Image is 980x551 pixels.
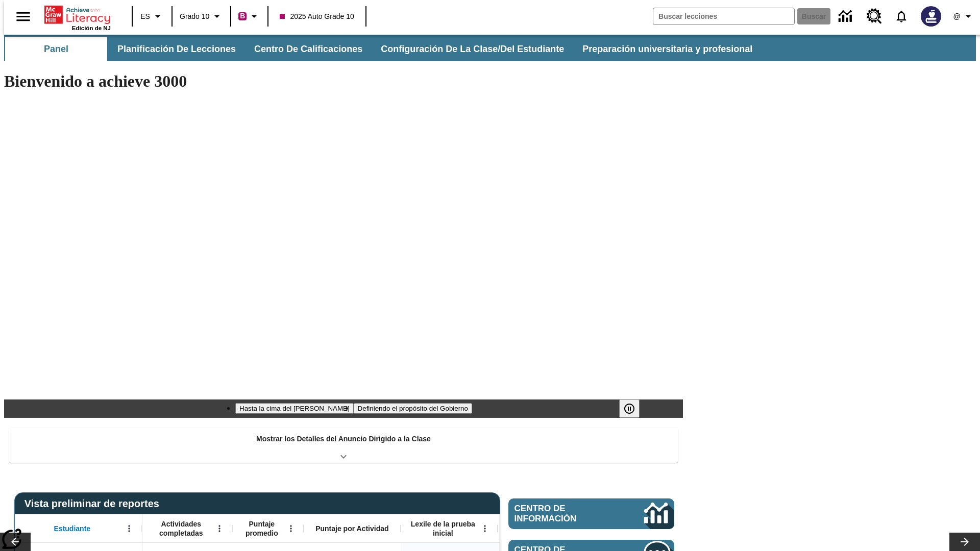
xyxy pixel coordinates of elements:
[24,498,164,510] span: Vista preliminar de reportes
[953,11,960,22] span: @
[234,7,264,26] button: Boost El color de la clase es rojo violeta. Cambiar el color de la clase.
[44,4,111,31] div: Portada
[54,524,91,533] span: Estudiante
[949,533,980,551] button: Carrusel de lecciones, seguir
[72,25,111,31] span: Edición de NJ
[406,519,480,538] span: Lexile de la prueba inicial
[915,3,947,30] button: Escoja un nuevo avatar
[9,428,678,463] div: Mostrar los Detalles del Anuncio Dirigido a la Clase
[947,7,980,26] button: Perfil/Configuración
[4,72,683,91] h1: Bienvenido a achieve 3000
[280,11,354,22] span: 2025 Auto Grade 10
[240,10,245,22] span: B
[373,37,572,61] button: Configuración de la clase/del estudiante
[5,37,107,61] button: Panel
[354,403,472,414] button: Diapositiva 2 Definiendo el propósito del Gobierno
[8,2,38,32] button: Abrir el menú lateral
[109,37,244,61] button: Planificación de lecciones
[180,11,209,22] span: Grado 10
[212,521,227,536] button: Abrir menú
[256,434,431,444] p: Mostrar los Detalles del Anuncio Dirigido a la Clase
[315,524,388,533] span: Puntaje por Actividad
[237,519,286,538] span: Puntaje promedio
[4,35,976,61] div: Subbarra de navegación
[861,3,888,30] a: Centro de recursos, Se abrirá en una pestaña nueva.
[235,403,354,414] button: Diapositiva 1 Hasta la cima del monte Tai
[653,8,794,24] input: Buscar campo
[246,37,371,61] button: Centro de calificaciones
[136,7,168,26] button: Lenguaje: ES, Selecciona un idioma
[619,399,640,418] button: Pausar
[477,521,493,536] button: Abrir menú
[619,399,650,418] div: Pausar
[508,498,674,529] a: Centro de información
[148,519,215,538] span: Actividades completadas
[140,11,150,22] span: ES
[832,3,861,31] a: Centro de información
[921,6,941,27] img: Avatar
[121,521,137,536] button: Abrir menú
[888,3,915,30] a: Notificaciones
[283,521,299,536] button: Abrir menú
[44,5,111,25] a: Portada
[4,37,762,61] div: Subbarra de navegación
[176,7,227,26] button: Grado: Grado 10, Elige un grado
[574,37,761,61] button: Preparación universitaria y profesional
[514,504,610,524] span: Centro de información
